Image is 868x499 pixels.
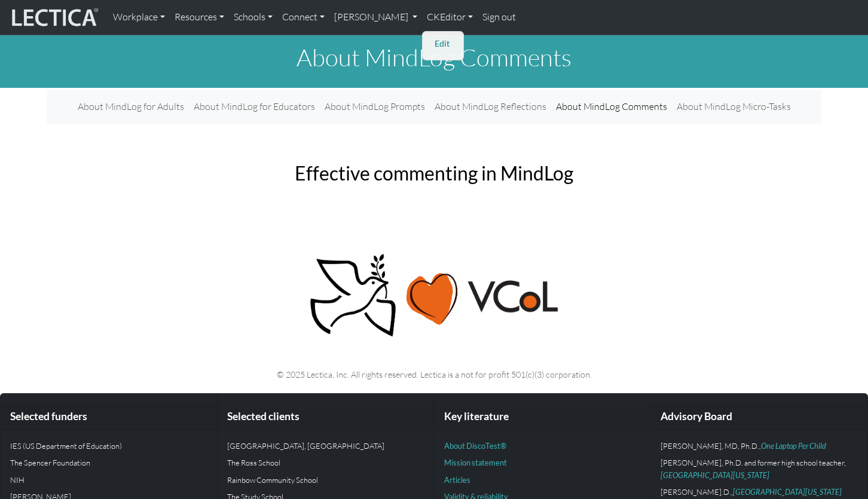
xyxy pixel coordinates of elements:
a: Connect [277,5,329,30]
img: Peace, love, VCoL [306,252,562,339]
ul: CKEditor [432,36,456,51]
a: About DiscoTest® [444,441,506,451]
div: Key literature [435,403,651,430]
a: Mission statement [444,458,507,467]
div: Selected clients [218,403,434,430]
p: Rainbow Community School [227,474,424,486]
a: About MindLog for Educators [189,94,320,119]
a: About MindLog Comments [551,94,672,119]
a: [GEOGRAPHIC_DATA][US_STATE] [733,487,842,497]
p: [PERSON_NAME], Ph.D. and former high school teacher, [661,457,858,481]
a: Sign out [478,5,521,30]
a: Edit [432,36,456,51]
p: The Spencer Foundation [10,457,207,469]
p: © 2025 Lectica, Inc. All rights reserved. Lectica is a not for profit 501(c)(3) corporation. [47,368,821,381]
div: Advisory Board [651,403,867,430]
p: IES (US Department of Education) [10,440,207,452]
p: The Ross School [227,457,424,469]
img: lecticalive [9,6,99,29]
p: NIH [10,474,207,486]
a: About MindLog Micro-Tasks [672,94,796,119]
p: [PERSON_NAME].D., [661,486,858,498]
p: [PERSON_NAME], MD, Ph.D., [661,440,858,452]
a: [GEOGRAPHIC_DATA][US_STATE] [661,470,769,480]
p: [GEOGRAPHIC_DATA], [GEOGRAPHIC_DATA] [227,440,424,452]
h2: Effective commenting in MindLog [247,162,621,185]
a: Articles [444,475,470,485]
a: Resources [170,5,229,30]
a: About MindLog for Adults [73,94,189,119]
a: [PERSON_NAME] [329,5,422,30]
a: Workplace [108,5,170,30]
a: CKEditor [422,5,478,30]
a: Schools [229,5,277,30]
a: One Laptop Per Child [761,441,826,451]
a: About MindLog Reflections [430,94,551,119]
a: About MindLog Prompts [320,94,430,119]
h1: About MindLog Comments [47,43,821,72]
div: Selected funders [1,403,217,430]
